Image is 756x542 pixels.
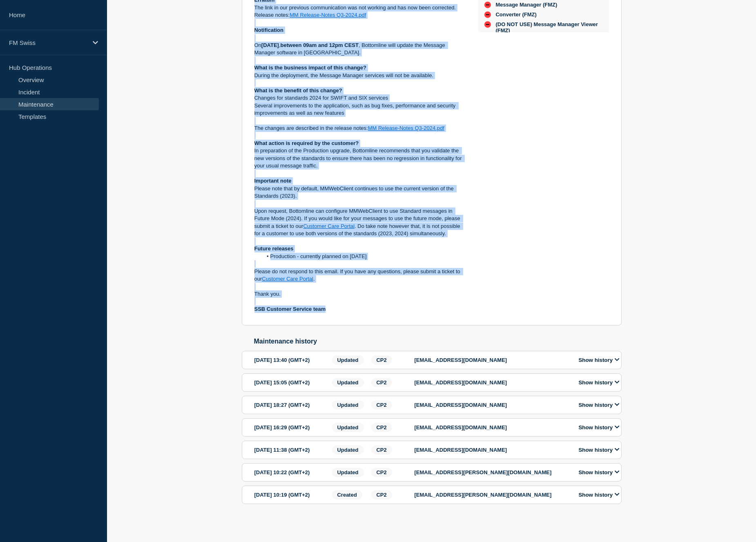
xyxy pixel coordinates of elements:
button: Show history [576,401,622,408]
span: Updated [332,355,364,365]
p: Release notes: [254,11,465,19]
span: CP2 [371,490,392,500]
p: [EMAIL_ADDRESS][DOMAIN_NAME] [415,424,570,430]
p: FM Swiss [9,39,87,46]
span: Updated [332,400,364,410]
div: [DATE] 18:27 (GMT+2) [254,400,330,410]
strong: Important note [254,178,292,184]
strong: What is the benefit of this change? [254,87,342,94]
span: CP2 [371,378,392,387]
span: CP2 [371,423,392,432]
p: The changes are described in the release notes: [254,125,465,132]
p: [EMAIL_ADDRESS][DOMAIN_NAME] [415,357,570,363]
span: Updated [332,445,364,455]
span: CP2 [371,355,392,365]
button: Show history [576,424,622,431]
button: Show history [576,446,622,453]
p: [EMAIL_ADDRESS][DOMAIN_NAME] [415,379,570,386]
a: Customer Care Portal [303,223,355,229]
strong: What action is required by the customer? [254,140,359,146]
div: down [484,2,491,8]
h2: Maintenance history [254,338,622,345]
span: Converter (FMZ) [496,11,537,18]
p: [EMAIL_ADDRESS][DOMAIN_NAME] [415,402,570,408]
span: Updated [332,468,364,477]
p: [EMAIL_ADDRESS][PERSON_NAME][DOMAIN_NAME] [415,492,570,498]
span: Message Manager (FMZ) [496,2,558,8]
p: On , , Bottomline will update the Message Manager software in [GEOGRAPHIC_DATA]. [254,42,465,57]
p: [EMAIL_ADDRESS][DOMAIN_NAME] [415,447,570,453]
p: Please do not respond to this email. If you have any questions, please submit a ticket to our . [254,268,465,283]
span: Created [332,490,362,500]
p: Upon request, Bottomline can configure MMWebClient to use Standard messages in Future Mode (2024)... [254,207,465,238]
a: MM Release-Notes Q3-2024.pdf [368,125,444,131]
p: During the deployment, the Message Manager services will not be available. [254,72,465,79]
p: The link in our previous communication was not working and has now been corrected. [254,4,465,11]
div: [DATE] 11:38 (GMT+2) [254,445,330,455]
div: [DATE] 16:29 (GMT+2) [254,423,330,432]
strong: What is the business impact of this change? [254,65,367,71]
div: [DATE] 10:22 (GMT+2) [254,468,330,477]
strong: SSB Customer Service team [254,306,326,312]
div: down [484,21,491,28]
strong: Notification [254,27,284,33]
li: Production - currently planned on [DATE] [262,253,465,260]
strong: Future releases [254,245,294,252]
div: [DATE] 13:40 (GMT+2) [254,355,330,365]
p: [EMAIL_ADDRESS][PERSON_NAME][DOMAIN_NAME] [415,469,570,475]
span: Updated [332,378,364,387]
p: Please note that by default, MMWebClient continues to use the current version of the Standards (2... [254,185,465,200]
p: Thank you. [254,290,465,298]
div: [DATE] 10:19 (GMT+2) [254,490,330,500]
strong: [DATE] [261,42,279,48]
a: MM Release-Notes Q3-2024.pdf [290,12,366,18]
button: Show history [576,491,622,498]
span: CP2 [371,468,392,477]
button: Show history [576,357,622,364]
span: Updated [332,423,364,432]
strong: between 09am and 12pm CEST [281,42,359,48]
button: Show history [576,379,622,386]
a: Customer Care Portal [262,276,313,282]
span: CP2 [371,445,392,455]
span: (DO NOT USE) Message Manager Viewer (FMZ) [496,21,601,33]
p: Changes for standards 2024 for SWIFT and SIX services [254,94,465,102]
div: [DATE] 15:05 (GMT+2) [254,378,330,387]
p: In preparation of the Production upgrade, Bottomline recommends that you validate the new version... [254,147,465,170]
span: CP2 [371,400,392,410]
div: down [484,11,491,18]
button: Show history [576,469,622,476]
p: Several improvements to the application, such as bug fixes, performance and security improvements... [254,102,465,117]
